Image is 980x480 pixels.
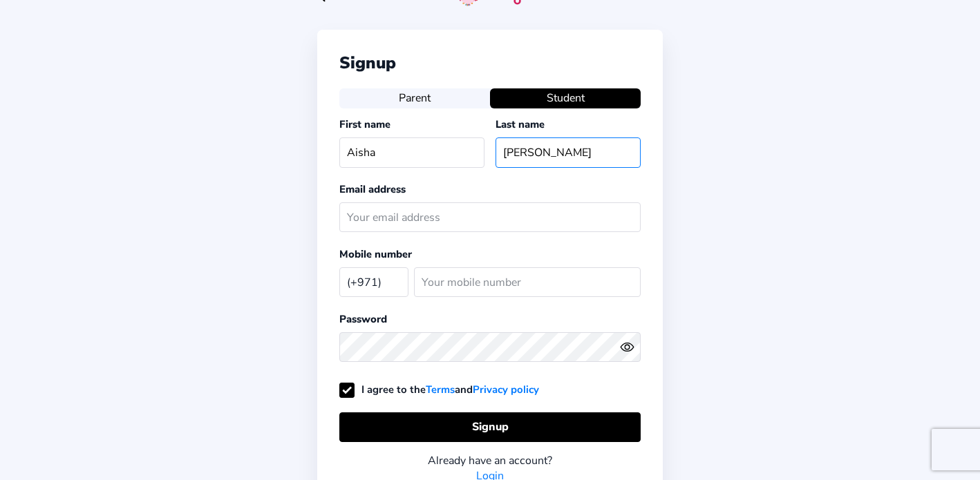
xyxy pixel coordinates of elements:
[339,247,412,261] label: Mobile number
[339,52,641,74] div: Signup
[339,412,641,442] button: Signup
[339,383,539,396] label: I agree to the and
[490,88,641,108] button: Student
[339,312,387,326] label: Password
[339,453,641,468] div: Already have an account?
[473,383,539,396] a: Privacy policy
[496,117,545,131] label: Last name
[426,383,455,396] a: Terms
[339,117,390,131] label: First name
[339,88,490,108] button: Parent
[496,137,641,167] input: Your last name
[620,340,641,354] button: eye outlineeye off outline
[414,267,641,297] input: Your mobile number
[620,340,634,354] ion-icon: eye outline
[339,137,484,167] input: Your first name
[339,182,406,196] label: Email address
[339,202,641,232] input: Your email address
